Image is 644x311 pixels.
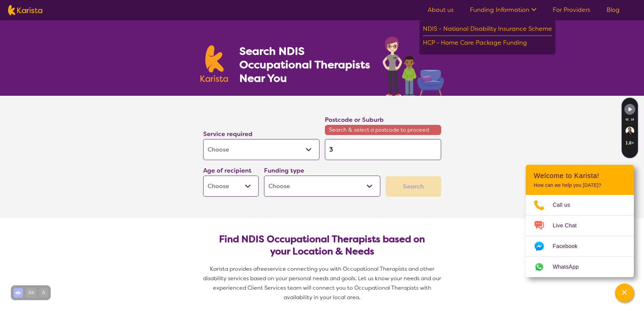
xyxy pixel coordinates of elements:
[428,6,454,14] a: About us
[200,45,228,82] img: Karista logo
[325,125,441,135] span: Search & select a postcode to proceed
[526,165,634,277] div: Channel Menu
[553,221,585,231] span: Live Chat
[203,130,253,138] label: Service required
[615,284,634,303] button: Channel Menu
[553,241,586,251] span: Facebook
[553,6,590,14] a: For Providers
[423,38,552,49] div: HCP - Home Care Package Funding
[203,265,443,301] span: service connecting you with Occupational Therapists and other disability services based on your p...
[534,182,626,188] p: How can we help you [DATE]?
[209,233,436,258] h2: Find NDIS Occupational Therapists based on your Location & Needs
[210,265,257,272] span: Karista provides a
[264,166,304,175] label: Funding type
[325,139,441,160] input: Type
[423,24,552,36] div: NDIS - National Disability Insurance Scheme
[383,37,444,96] img: occupational-therapy
[470,6,536,14] a: Funding Information
[257,265,267,272] span: free
[534,172,626,180] h2: Welcome to Karista!
[325,116,384,124] label: Postcode or Suburb
[553,200,578,210] span: Call us
[553,262,587,272] span: WhatsApp
[526,257,634,277] a: Web link opens in a new tab.
[203,166,252,175] label: Age of recipient
[8,5,42,15] img: Karista logo
[526,195,634,277] ul: Choose channel
[239,44,371,85] h1: Search NDIS Occupational Therapists Near You
[606,6,620,14] a: Blog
